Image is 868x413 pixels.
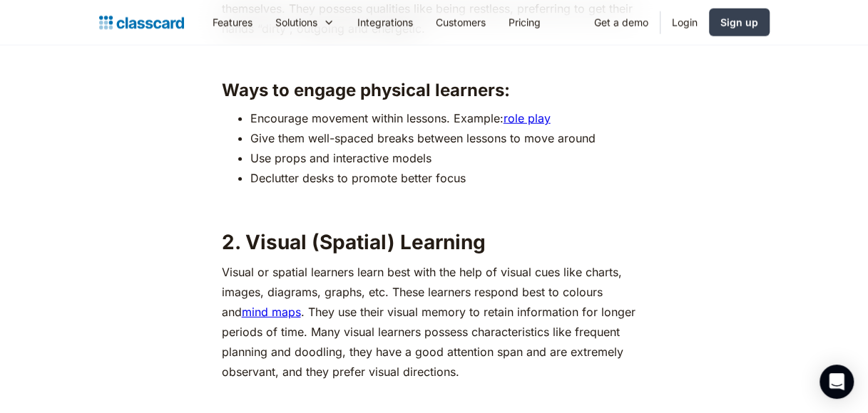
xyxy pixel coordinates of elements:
p: ‍ [222,46,647,66]
p: ‍ [222,389,647,409]
a: Features [201,6,264,38]
a: Pricing [497,6,552,38]
li: Encourage movement within lessons. Example: [250,108,647,128]
a: Customers [424,6,497,38]
li: Declutter desks to promote better focus [250,168,647,188]
a: Integrations [346,6,424,38]
a: Get a demo [583,6,660,38]
a: home [99,13,184,33]
p: Visual or spatial learners learn best with the help of visual cues like charts, images, diagrams,... [222,262,647,382]
a: mind maps [242,305,301,319]
a: role play [504,111,551,125]
a: Sign up [709,9,770,36]
li: Use props and interactive models [250,148,647,168]
div: Open Intercom Messenger [820,365,854,399]
li: Give them well-spaced breaks between lessons to move around [250,128,647,148]
strong: Ways to engage physical learners: [222,80,510,100]
strong: 2. Visual (Spatial) Learning [222,230,486,254]
div: Sign up [720,15,758,30]
a: Login [660,6,709,38]
div: Solutions [275,15,317,30]
div: Solutions [264,6,346,38]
